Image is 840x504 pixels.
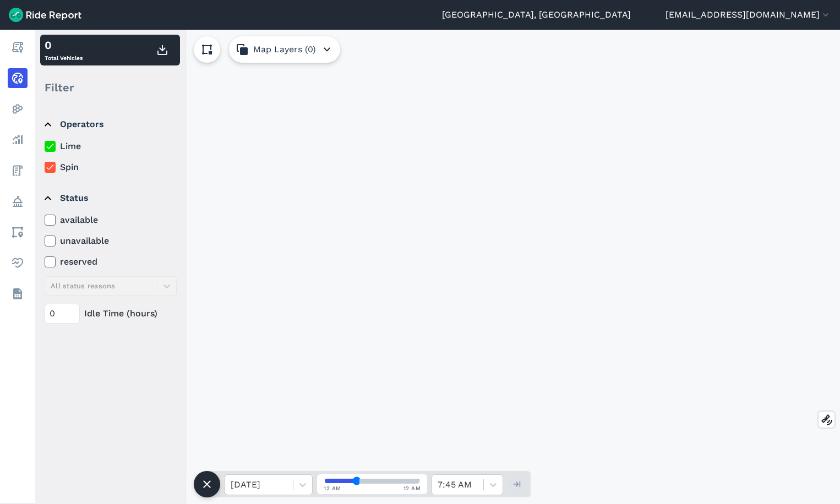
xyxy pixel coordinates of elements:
a: Fees [8,161,28,180]
div: Filter [40,70,180,105]
a: Analyze [8,130,28,150]
span: 12 AM [324,484,341,492]
a: Realtime [8,68,28,88]
span: 12 AM [403,484,421,492]
a: Datasets [8,284,28,304]
label: available [45,213,177,227]
div: 0 [45,37,83,53]
a: Report [8,37,28,57]
a: [GEOGRAPHIC_DATA], [GEOGRAPHIC_DATA] [442,8,631,21]
summary: Operators [45,109,175,140]
button: Map Layers (0) [229,36,340,63]
div: Idle Time (hours) [45,304,177,324]
div: loading [35,30,840,504]
a: Health [8,253,28,273]
label: reserved [45,255,177,269]
button: [EMAIL_ADDRESS][DOMAIN_NAME] [666,8,831,21]
img: Ride Report [9,8,81,22]
a: Heatmaps [8,99,28,119]
label: unavailable [45,234,177,248]
div: Total Vehicles [45,37,83,63]
label: Lime [45,140,177,153]
a: Policy [8,191,28,211]
a: Areas [8,222,28,242]
summary: Status [45,183,175,213]
label: Spin [45,161,177,174]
